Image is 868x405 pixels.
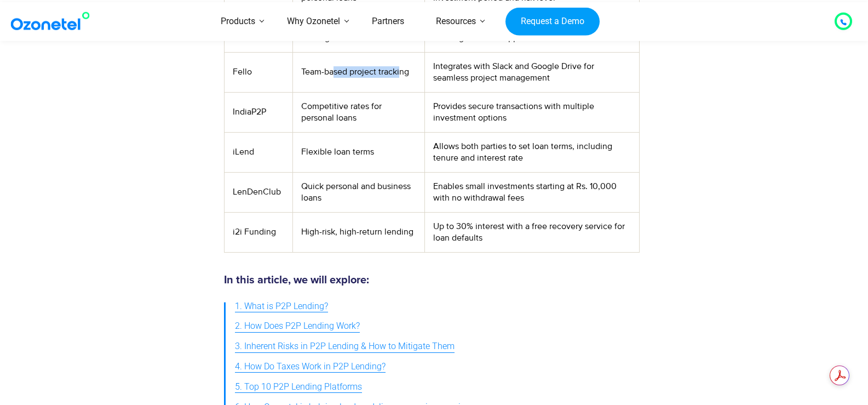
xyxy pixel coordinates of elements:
a: 1. What is P2P Lending? [235,296,328,317]
td: Enables small investments starting at Rs. 10,000 with no withdrawal fees [425,172,639,212]
td: LenDenClub [224,172,292,212]
span: 2. How Does P2P Lending Work? [235,318,360,334]
a: 3. Inherent Risks in P2P Lending & How to Mitigate Them [235,336,455,357]
a: Request a Demo [505,7,599,36]
span: 3. Inherent Risks in P2P Lending & How to Mitigate Them [235,339,455,355]
td: High-risk, high-return lending [293,212,425,252]
td: Allows both parties to set loan terms, including tenure and interest rate [425,132,639,172]
td: IndiaP2P [224,92,292,132]
td: Team-based project tracking [293,52,425,92]
td: Provides secure transactions with multiple investment options [425,92,639,132]
a: 4. How Do Taxes Work in P2P Lending? [235,357,386,377]
span: 1. What is P2P Lending? [235,299,328,315]
td: i2i Funding [224,212,292,252]
td: Quick personal and business loans [293,172,425,212]
td: Competitive rates for personal loans [293,92,425,132]
a: Why Ozonetel [271,2,356,41]
td: Flexible loan terms [293,132,425,172]
td: Fello [224,52,292,92]
td: iLend [224,132,292,172]
a: 5. Top 10 P2P Lending Platforms [235,377,362,397]
td: Integrates with Slack and Google Drive for seamless project management [425,52,639,92]
a: Partners [356,2,420,41]
a: Products [205,2,271,41]
td: Up to 30% interest with a free recovery service for loan defaults [425,212,639,252]
a: Resources [420,2,492,41]
a: 2. How Does P2P Lending Work? [235,316,360,336]
h5: In this article, we will explore: [224,275,640,286]
span: 5. Top 10 P2P Lending Platforms [235,379,362,395]
span: 4. How Do Taxes Work in P2P Lending? [235,359,386,375]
